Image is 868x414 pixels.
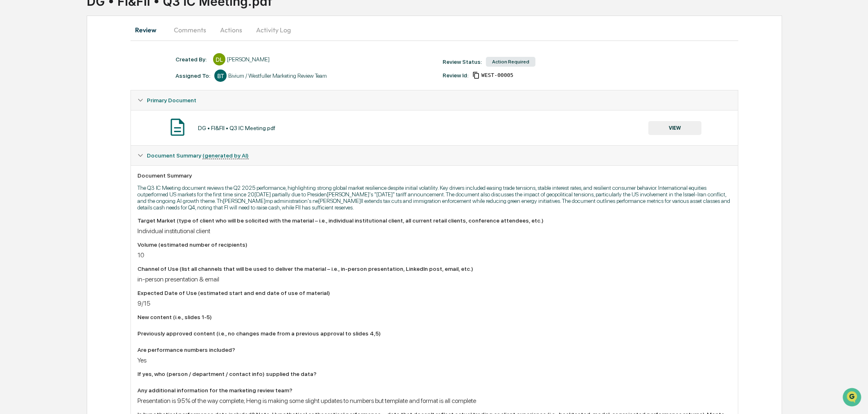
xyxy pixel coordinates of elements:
div: Any additional information for the marketing review team? [137,387,731,394]
a: 🗄️Attestations [56,164,105,179]
div: 9/15 [137,299,731,307]
img: 1746055101610-c473b297-6a78-478c-a979-82029cc54cd1 [8,63,23,77]
div: Document Summary [137,172,731,179]
div: DL [213,53,225,65]
div: 🗄️ [59,168,66,175]
button: Start new chat [139,65,149,75]
button: Comments [167,20,213,40]
div: Action Required [486,57,535,67]
div: BT [214,70,227,82]
div: Review Id: [443,72,468,79]
div: secondary tabs example [130,20,738,40]
span: Pylon [81,203,99,209]
div: Bivium / Westfuller Marketing Review Team [228,72,327,79]
div: Review Status: [443,59,482,65]
div: Individual institutional client [137,227,731,235]
div: Yes [137,356,731,364]
div: Presentation is 95% of the way complete; Heng is making some slight updates to numbers but templa... [137,397,731,405]
div: Volume (estimated number of recipients) [137,241,731,248]
img: Document Icon [167,117,188,137]
button: Activity Log [250,20,297,40]
div: Target Market (type of client who will be solicited with the material – i.e., individual institut... [137,217,731,224]
div: Expected Date of Use (estimated start and end date of use of material) [137,290,731,296]
a: Powered byPylon [58,202,99,209]
div: Document Summary (generated by AI) [131,146,738,165]
span: [PERSON_NAME] [25,111,66,118]
div: 🖐️ [8,168,15,175]
div: Start new chat [37,63,134,71]
iframe: Open customer support [842,387,864,409]
div: Primary Document [131,110,738,145]
a: 🔎Data Lookup [5,180,55,194]
p: The Q3 IC Meeting document reviews the Q2 2025 performance, highlighting strong global market res... [137,184,731,211]
div: If yes, who (person / department / contact info) supplied the data? [137,371,731,377]
div: Primary Document [131,90,738,110]
span: • [68,111,71,118]
span: a01cb961-6edf-4e7c-a25d-3025bb77eede [481,72,513,79]
p: How can we help? [8,17,149,30]
button: See all [127,89,149,99]
button: Actions [213,20,250,40]
span: Data Lookup [16,183,52,191]
span: • [68,133,71,140]
span: Preclearance [16,167,53,175]
button: Review [130,20,167,40]
img: Rachel Stanley [8,103,21,117]
div: We're available if you need us! [37,71,112,77]
div: [PERSON_NAME] [227,56,270,63]
div: in-person presentation & email [137,275,731,283]
span: [DATE] [72,111,89,118]
img: Rachel Stanley [8,126,21,139]
u: (generated by AI) [202,152,249,159]
div: Channel of Use (list all channels that will be used to deliver the material – i.e., in-person pre... [137,265,731,272]
a: 🖐️Preclearance [5,164,56,179]
div: Previously approved content (i.e., no changes made from a previous approval to slides 4,5) [137,330,731,337]
span: [PERSON_NAME] [25,133,66,140]
div: Are performance numbers included? [137,346,731,353]
div: Past conversations [8,91,55,97]
span: Attestations [67,167,101,175]
span: [DATE] [72,133,89,140]
div: Assigned To: [175,72,210,79]
div: 🔎 [8,184,15,190]
div: New content (i.e., slides 1-5) [137,314,731,320]
span: Document Summary [147,152,249,159]
span: Primary Document [147,97,196,103]
div: DG • FI&FII • Q3 IC Meeting.pdf [198,125,275,131]
button: VIEW [648,121,702,135]
div: 10 [137,251,731,259]
img: 8933085812038_c878075ebb4cc5468115_72.jpg [17,63,32,77]
div: Created By: ‎ ‎ [175,56,209,63]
